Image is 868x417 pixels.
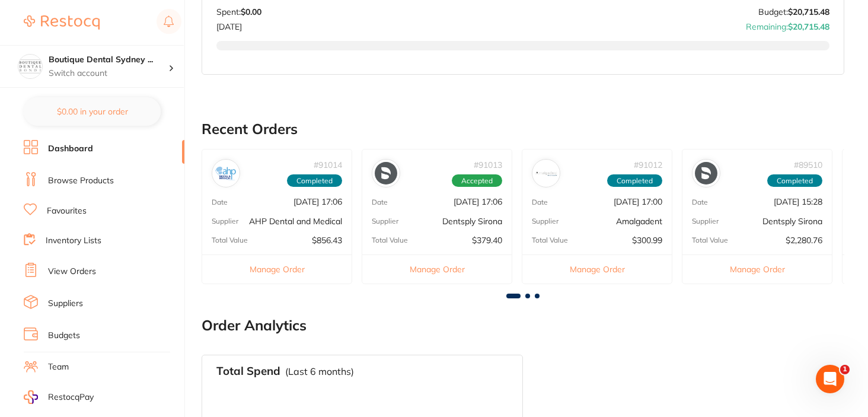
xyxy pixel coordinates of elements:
[314,160,342,170] p: # 91014
[758,7,829,17] p: Budget:
[48,175,114,187] a: Browse Products
[767,174,822,187] span: Completed
[312,235,342,245] p: $856.43
[632,235,662,245] p: $300.99
[692,217,719,225] p: Supplier
[532,236,568,244] p: Total Value
[452,174,502,187] span: Accepted
[24,97,161,126] button: $0.00 in your order
[216,7,261,17] p: Spent:
[48,330,80,342] a: Budgets
[47,205,87,217] a: Favourites
[212,217,238,225] p: Supplier
[49,68,168,79] p: Switch account
[532,217,559,225] p: Supplier
[634,160,662,170] p: # 91012
[786,235,822,245] p: $2,280.76
[682,254,832,284] button: Manage Order
[442,217,502,226] p: Dentsply Sirona
[788,21,829,32] strong: $20,715.48
[202,121,844,138] h2: Recent Orders
[372,198,388,206] p: Date
[692,236,728,244] p: Total Value
[215,162,237,184] img: AHP Dental and Medical
[202,317,844,334] h2: Order Analytics
[24,15,100,30] img: Restocq Logo
[362,254,512,284] button: Manage Order
[522,254,672,284] button: Manage Order
[816,365,844,393] iframe: Intercom live chat
[48,266,96,278] a: View Orders
[293,197,342,206] p: [DATE] 17:06
[695,162,717,184] img: Dentsply Sirona
[287,174,342,187] span: Completed
[607,174,662,187] span: Completed
[746,17,829,31] p: Remaining:
[372,236,408,244] p: Total Value
[48,361,69,373] a: Team
[216,365,280,378] h3: Total Spend
[24,9,100,36] a: Restocq Logo
[212,198,228,206] p: Date
[202,254,352,284] button: Manage Order
[241,7,261,17] strong: $0.00
[249,217,342,226] p: AHP Dental and Medical
[535,162,557,184] img: Amalgadent
[840,365,850,374] span: 1
[24,390,38,404] img: RestocqPay
[48,391,94,403] span: RestocqPay
[216,17,261,31] p: [DATE]
[49,54,168,66] h4: Boutique Dental Sydney Pty Ltd
[692,198,708,206] p: Date
[474,160,502,170] p: # 91013
[48,298,83,310] a: Suppliers
[788,7,829,17] strong: $20,715.48
[472,235,502,245] p: $379.40
[48,143,93,155] a: Dashboard
[285,366,354,377] p: (Last 6 months)
[24,390,94,404] a: RestocqPay
[454,197,502,206] p: [DATE] 17:06
[762,217,822,226] p: Dentsply Sirona
[212,236,248,244] p: Total Value
[372,217,398,225] p: Supplier
[46,235,101,247] a: Inventory Lists
[794,160,822,170] p: # 89510
[774,197,822,206] p: [DATE] 15:28
[18,55,42,78] img: Boutique Dental Sydney Pty Ltd
[614,197,662,206] p: [DATE] 17:00
[532,198,548,206] p: Date
[616,217,662,226] p: Amalgadent
[375,162,397,184] img: Dentsply Sirona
